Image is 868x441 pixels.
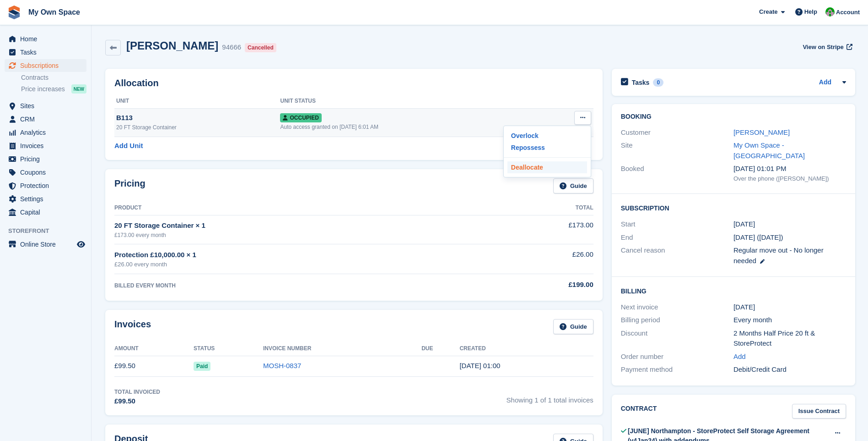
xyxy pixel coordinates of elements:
[20,113,75,126] span: CRM
[114,201,491,215] th: Product
[8,226,91,236] span: Storefront
[759,7,777,17] span: Create
[459,342,593,356] th: Created
[20,59,75,72] span: Subscriptions
[5,206,86,219] a: menu
[653,78,663,87] div: 0
[114,78,593,88] h2: Allocation
[621,127,733,138] div: Customer
[5,139,86,152] a: menu
[621,245,733,266] div: Cancel reason
[621,164,733,183] div: Booked
[733,352,746,362] a: Add
[733,219,755,230] time: 2025-07-11 00:00:00 UTC
[733,315,846,325] div: Every month
[20,166,75,179] span: Coupons
[491,244,593,274] td: £26.00
[491,201,593,215] th: Total
[20,193,75,205] span: Settings
[5,179,86,192] a: menu
[114,231,491,239] div: £173.00 every month
[491,215,593,244] td: £173.00
[792,404,846,419] a: Issue Contract
[799,39,854,55] a: View on Stripe
[245,43,276,52] div: Cancelled
[507,388,593,407] span: Showing 1 of 1 total invoices
[20,99,75,112] span: Sites
[21,85,65,94] span: Price increases
[507,142,587,154] a: Repossess
[733,174,846,183] div: Over the phone ([PERSON_NAME])
[621,302,733,313] div: Next invoice
[20,139,75,152] span: Invoices
[5,46,86,59] a: menu
[803,43,843,52] span: View on Stripe
[7,6,21,19] img: stora-icon-8386f47178a22dfd0bd8f6a31ec36ba5ce8667c1dd55bd0f319d3a0aa187defe.svg
[20,238,75,251] span: Online Store
[621,219,733,230] div: Start
[20,153,75,165] span: Pricing
[5,193,86,205] a: menu
[114,281,491,290] div: BILLED EVERY MONTH
[733,141,805,160] a: My Own Space - [GEOGRAPHIC_DATA]
[114,250,491,260] div: Protection £10,000.00 × 1
[263,362,301,369] a: MOSH-0837
[126,39,218,52] h2: [PERSON_NAME]
[5,166,86,179] a: menu
[280,123,542,131] div: Auto access granted on [DATE] 6:01 AM
[71,84,86,94] div: NEW
[632,78,650,87] h2: Tasks
[621,404,657,419] h2: Contract
[21,84,86,94] a: Price increases NEW
[114,141,143,151] a: Add Unit
[194,342,263,356] th: Status
[733,302,846,313] div: [DATE]
[280,113,321,122] span: Occupied
[621,203,846,212] h2: Subscription
[621,315,733,325] div: Billing period
[621,364,733,375] div: Payment method
[621,328,733,349] div: Discount
[114,396,160,407] div: £99.50
[20,126,75,139] span: Analytics
[553,178,593,193] a: Guide
[733,233,783,241] span: [DATE] ([DATE])
[733,164,846,174] div: [DATE] 01:01 PM
[20,206,75,219] span: Capital
[733,328,846,349] div: 2 Months Half Price 20 ft & StoreProtect
[114,220,491,231] div: 20 FT Storage Container × 1
[114,178,146,193] h2: Pricing
[733,128,790,136] a: [PERSON_NAME]
[116,123,280,132] div: 20 FT Storage Container
[553,319,593,334] a: Guide
[114,388,160,396] div: Total Invoiced
[25,5,84,20] a: My Own Space
[5,99,86,112] a: menu
[114,342,194,356] th: Amount
[5,153,86,165] a: menu
[20,46,75,59] span: Tasks
[114,260,491,269] div: £26.00 every month
[5,238,86,251] a: menu
[20,33,75,45] span: Home
[194,362,210,371] span: Paid
[507,130,587,142] a: Overlock
[507,161,587,173] a: Deallocate
[75,239,86,250] a: Preview store
[621,286,846,295] h2: Billing
[116,113,280,123] div: B113
[733,364,846,375] div: Debit/Credit Card
[5,59,86,72] a: menu
[621,113,846,121] h2: Booking
[804,7,817,17] span: Help
[20,179,75,192] span: Protection
[114,356,194,376] td: £99.50
[825,7,835,17] img: Paula Harris
[491,280,593,290] div: £199.00
[222,42,241,53] div: 94666
[459,362,500,369] time: 2025-07-11 00:00:29 UTC
[733,246,824,265] span: Regular move out - No longer needed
